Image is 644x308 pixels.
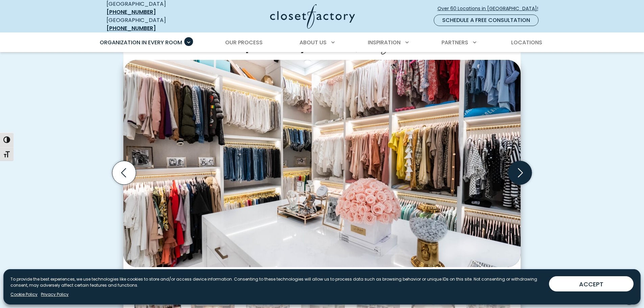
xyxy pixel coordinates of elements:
div: [GEOGRAPHIC_DATA] [106,16,205,32]
span: Inspiration [368,39,401,46]
a: [PHONE_NUMBER] [106,8,156,16]
span: Our Process [225,39,263,46]
nav: Primary Menu [95,33,549,52]
a: [PHONE_NUMBER] [106,24,156,32]
span: Locations [511,39,542,46]
span: Organization in Every Room [100,39,182,46]
button: ACCEPT [549,276,634,291]
span: Over 60 Locations in [GEOGRAPHIC_DATA]! [437,5,544,12]
a: Privacy Policy [41,291,69,298]
img: Custom white melamine system with triple-hang wardrobe rods, gold-tone hanging hardware, and inte... [123,60,521,267]
button: Next slide [505,158,534,187]
a: Over 60 Locations in [GEOGRAPHIC_DATA]! [437,3,544,15]
a: Cookie Policy [10,291,38,298]
a: Schedule a Free Consultation [434,15,539,26]
figcaption: Custom white melamine system with triple-hang wardrobe rods, gold-tone hanging hardware, and inte... [123,267,521,286]
span: About Us [300,39,327,46]
button: Previous slide [110,158,139,187]
p: To provide the best experiences, we use technologies like cookies to store and/or access device i... [10,276,544,288]
span: Partners [442,39,468,46]
img: Closet Factory Logo [270,4,355,29]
